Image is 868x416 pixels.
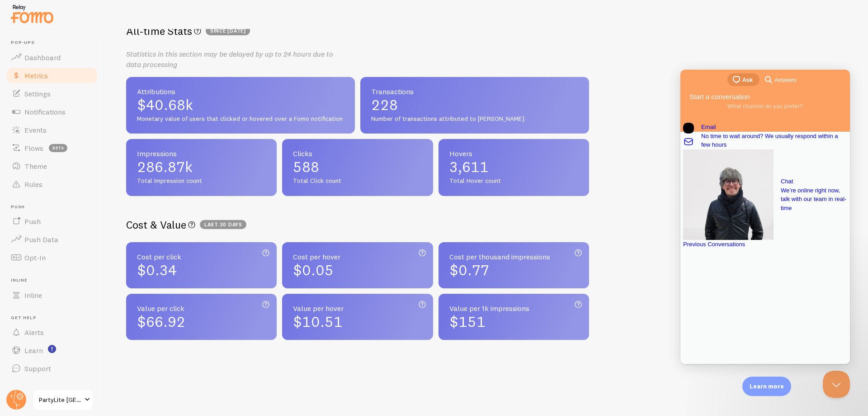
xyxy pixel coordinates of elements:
i: Statistics in this section may be delayed by up to 24 hours due to data processing [126,49,333,69]
span: Flows [24,143,43,153]
a: Notifications [5,103,99,121]
span: $0.77 [449,261,489,279]
span: PartyLite [GEOGRAPHIC_DATA] [39,394,82,405]
p: Learn more [750,382,784,391]
span: Get Help [11,315,99,321]
span: $0.05 [293,261,334,279]
a: Flows beta [5,139,99,157]
span: Value per hover [293,305,422,312]
a: Learn [5,341,99,359]
span: Value per click [137,305,266,312]
img: fomo-relay-logo-orange.svg [9,2,55,25]
a: Push Data [5,230,99,249]
span: Inline [11,277,99,283]
h2: All-time Stats [126,24,589,38]
span: Theme [24,162,47,171]
span: Opt-In [24,253,46,262]
span: Push Data [24,235,58,244]
span: $10.51 [293,313,343,330]
div: Learn more [742,377,791,396]
span: Rules [24,180,42,189]
span: Clicks [293,150,422,157]
span: 286.87k [137,160,266,174]
span: $0.34 [137,261,177,279]
span: $66.92 [137,313,185,330]
span: $151 [449,313,486,330]
span: Cost per click [137,253,266,260]
span: Push [24,217,41,226]
span: beta [49,144,67,152]
span: Push [11,204,99,210]
span: Cost per hover [293,253,422,260]
span: since [DATE] [206,26,250,35]
span: Monetary value of users that clicked or hovered over a Fomo notification [137,115,344,123]
span: Hovers [449,150,578,157]
span: Total Hover count [449,177,578,185]
span: Settings [24,89,51,98]
span: Notifications [24,107,66,116]
span: Support [24,364,51,373]
a: Rules [5,175,99,193]
a: Dashboard [5,48,99,67]
span: Dashboard [24,53,61,62]
iframe: Help Scout Beacon - Live Chat, Contact Form, and Knowledge Base [680,70,850,364]
span: 588 [293,160,422,174]
a: Alerts [5,323,99,341]
span: Value per 1k impressions [449,305,578,312]
a: Settings [5,85,99,103]
a: Push [5,212,99,230]
span: Alerts [24,328,44,337]
span: Attributions [137,88,344,95]
span: $40.68k [137,98,344,112]
svg: <p>Watch New Feature Tutorials!</p> [48,345,56,353]
span: Pop-ups [11,40,99,46]
a: Theme [5,157,99,175]
h2: Cost & Value [126,218,589,232]
span: Impressions [137,150,266,157]
span: Inline [24,291,42,300]
a: Opt-In [5,249,99,267]
a: Inline [5,286,99,304]
span: Metrics [24,71,48,80]
span: Learn [24,346,43,355]
a: PartyLite [GEOGRAPHIC_DATA] [33,389,94,411]
span: Cost per thousand impressions [449,253,578,260]
iframe: Help Scout Beacon - Close [823,371,850,398]
span: 3,611 [449,160,578,174]
span: Total Click count [293,177,422,185]
span: Number of transactions attributed to [PERSON_NAME] [371,115,578,123]
span: Events [24,125,47,134]
span: 228 [371,98,578,112]
span: Total Impression count [137,177,266,185]
a: Support [5,359,99,378]
a: Metrics [5,67,99,85]
span: Transactions [371,88,578,95]
a: Events [5,121,99,139]
span: Last 30 days [200,220,246,229]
